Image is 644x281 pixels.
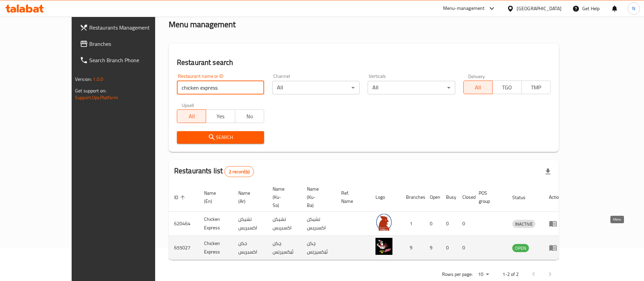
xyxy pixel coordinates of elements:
p: Rows per page: [442,270,473,279]
td: چکن ئێكسپرێس [301,236,336,260]
p: 1-2 of 2 [502,270,519,279]
th: Open [424,183,441,212]
h2: Menu management [169,19,236,30]
label: Delivery [468,74,485,78]
td: 0 [424,212,441,236]
span: All [180,111,203,121]
td: 0 [457,236,473,260]
td: 9 [424,236,441,260]
span: Status [512,193,534,201]
td: 620464 [169,212,199,236]
span: ID [174,193,187,201]
td: تشيكن اكسبريس [233,212,267,236]
span: Name (En) [204,189,225,205]
span: Version: [75,75,92,84]
span: OPEN [512,244,529,252]
th: Busy [441,183,457,212]
td: 1 [401,212,424,236]
td: 0 [441,212,457,236]
span: Search [182,133,259,142]
td: 0 [441,236,457,260]
td: چکن ئێكسپرێس [267,236,301,260]
span: Search Branch Phone [89,56,174,64]
div: All [272,81,360,94]
td: Chicken Express [199,212,233,236]
td: جكن اكسبريس [233,236,267,260]
span: Get support on: [75,86,106,95]
span: Name (Ku-Ba) [307,185,328,209]
td: 655027 [169,236,199,260]
img: Chicken Express [375,238,392,255]
span: TMP [525,83,548,92]
span: Restaurants Management [89,23,174,32]
span: Name (Ku-So) [273,185,293,209]
span: TGO [495,83,519,92]
th: Closed [457,183,473,212]
td: تشيكن اكسبريس [301,212,336,236]
div: Export file [540,163,556,180]
div: Menu-management [443,4,485,13]
td: 9 [401,236,424,260]
h2: Restaurant search [177,57,551,68]
button: Yes [206,109,235,123]
a: Restaurants Management [74,19,179,36]
td: 0 [457,212,473,236]
th: Logo [370,183,401,212]
span: Name (Ar) [238,189,259,205]
span: 2 record(s) [225,169,254,175]
div: All [368,81,455,94]
div: OPEN [512,244,529,252]
th: Branches [401,183,424,212]
span: POS group [479,189,499,205]
button: Search [177,131,264,144]
button: TGO [492,81,521,94]
th: Action [544,183,567,212]
img: Chicken Express [375,214,392,231]
span: Branches [89,40,174,48]
a: Support.OpsPlatform [75,93,118,102]
div: Rows per page: [475,269,492,280]
div: [GEOGRAPHIC_DATA] [517,5,562,12]
a: Branches [74,36,179,52]
input: Search for restaurant name or ID.. [177,81,264,94]
span: N [632,5,635,12]
button: All [463,81,493,94]
button: No [235,109,264,123]
h2: Restaurants list [174,166,254,177]
span: No [238,111,261,121]
div: Menu [549,219,562,228]
span: 1.0.0 [93,75,103,84]
span: INACTIVE [512,220,535,228]
span: Yes [209,111,232,121]
a: Search Branch Phone [74,52,179,68]
table: enhanced table [169,183,567,260]
td: تشيكن اكسبريس [267,212,301,236]
td: Chicken Express [199,236,233,260]
span: All [466,83,490,92]
button: All [177,109,206,123]
button: TMP [521,81,551,94]
span: Ref. Name [341,189,362,205]
label: Upsell [182,103,194,107]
